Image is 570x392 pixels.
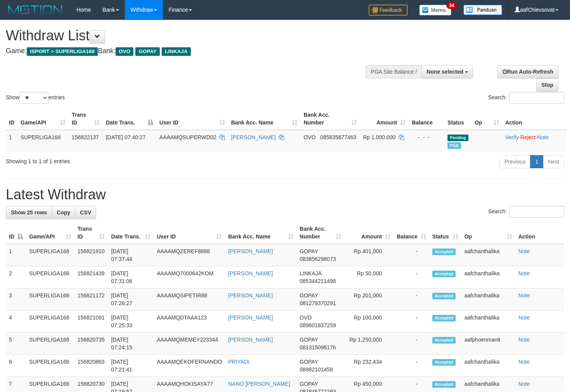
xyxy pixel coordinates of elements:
[394,288,429,311] td: -
[300,337,318,343] span: GOPAY
[537,134,549,140] a: Note
[6,206,52,219] a: Show 25 rows
[6,333,26,355] td: 5
[74,244,108,266] td: 156821910
[518,248,530,254] a: Note
[461,311,515,333] td: aafchanthalika
[300,359,318,365] span: GOPAY
[6,154,232,165] div: Showing 1 to 1 of 1 entries
[108,266,154,288] td: [DATE] 07:31:06
[300,278,336,284] span: Copy 085344211498 to clipboard
[300,381,318,387] span: GOPAY
[300,366,333,373] span: Copy 08982101458 to clipboard
[6,108,17,130] th: ID
[26,355,74,377] td: SUPERLIGA168
[159,134,216,140] span: AAAAMQSUPERWD02
[300,256,336,262] span: Copy 083856298073 to clipboard
[72,134,99,140] span: 156822137
[6,47,372,55] h4: Game: Bank:
[530,155,543,168] a: 1
[515,222,564,244] th: Action
[432,337,456,344] span: Accepted
[103,108,156,130] th: Date Trans.: activate to sort column descending
[154,222,225,244] th: User ID: activate to sort column ascending
[74,266,108,288] td: 156821439
[6,311,26,333] td: 4
[509,92,564,104] input: Search:
[421,65,473,78] button: None selected
[6,288,26,311] td: 3
[108,222,154,244] th: Date Trans.: activate to sort column ascending
[344,244,394,266] td: Rp 401,000
[26,288,74,311] td: SUPERLIGA168
[26,244,74,266] td: SUPERLIGA168
[432,315,456,321] span: Accepted
[461,288,515,311] td: aafchanthalika
[57,209,70,216] span: Copy
[154,288,225,311] td: AAAAMQSIPETIR88
[154,333,225,355] td: AAAAMQMEMEY223344
[106,134,145,140] span: [DATE] 07:40:27
[108,244,154,266] td: [DATE] 07:37:44
[17,108,69,130] th: Game/API: activate to sort column ascending
[518,359,530,365] a: Note
[154,355,225,377] td: AAAAMQEKOFERNANDO
[6,130,17,152] td: 1
[228,359,249,365] a: PRIYADI
[497,65,558,78] a: Run Auto-Refresh
[6,244,26,266] td: 1
[297,222,344,244] th: Bank Acc. Number: activate to sort column ascending
[536,78,558,92] a: Stop
[488,206,564,218] label: Search:
[231,134,276,140] a: [PERSON_NAME]
[300,270,321,276] span: LINKAJA
[366,65,421,78] div: PGA Site Balance /
[344,288,394,311] td: Rp 201,000
[502,130,566,152] td: · ·
[432,271,456,277] span: Accepted
[52,206,75,219] a: Copy
[304,134,316,140] span: OVO
[74,333,108,355] td: 156820735
[429,222,461,244] th: Status: activate to sort column ascending
[432,249,456,255] span: Accepted
[394,266,429,288] td: -
[108,355,154,377] td: [DATE] 07:21:41
[432,381,456,388] span: Accepted
[472,108,502,130] th: Op: activate to sort column ascending
[6,28,372,43] h1: Withdraw List
[360,108,409,130] th: Amount: activate to sort column ascending
[363,134,396,140] span: Rp 1.000.000
[162,47,191,56] span: LINKAJA
[518,381,530,387] a: Note
[446,2,457,9] span: 34
[6,222,26,244] th: ID: activate to sort column descending
[447,142,461,149] span: Marked by aafphoenmanit
[461,244,515,266] td: aafchanthalika
[419,5,452,16] img: Button%20Memo.svg
[461,333,515,355] td: aafphoenmanit
[509,206,564,218] input: Search:
[154,244,225,266] td: AAAAMQZEREF8888
[26,311,74,333] td: SUPERLIGA168
[26,333,74,355] td: SUPERLIGA168
[300,322,336,328] span: Copy 089601837259 to clipboard
[6,4,65,16] img: MOTION_logo.png
[518,270,530,276] a: Note
[301,108,360,130] th: Bank Acc. Number: activate to sort column ascending
[394,333,429,355] td: -
[394,311,429,333] td: -
[17,130,69,152] td: SUPERLIGA168
[225,222,296,244] th: Bank Acc. Name: activate to sort column ascending
[518,292,530,299] a: Note
[463,5,502,15] img: panduan.png
[11,209,47,216] span: Show 25 rows
[6,355,26,377] td: 6
[432,359,456,366] span: Accepted
[27,47,98,56] span: ISPORT > SUPERLIGA168
[394,222,429,244] th: Balance: activate to sort column ascending
[444,108,472,130] th: Status
[499,155,530,168] a: Previous
[154,311,225,333] td: AAAAMQDTAAA123
[427,69,463,75] span: None selected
